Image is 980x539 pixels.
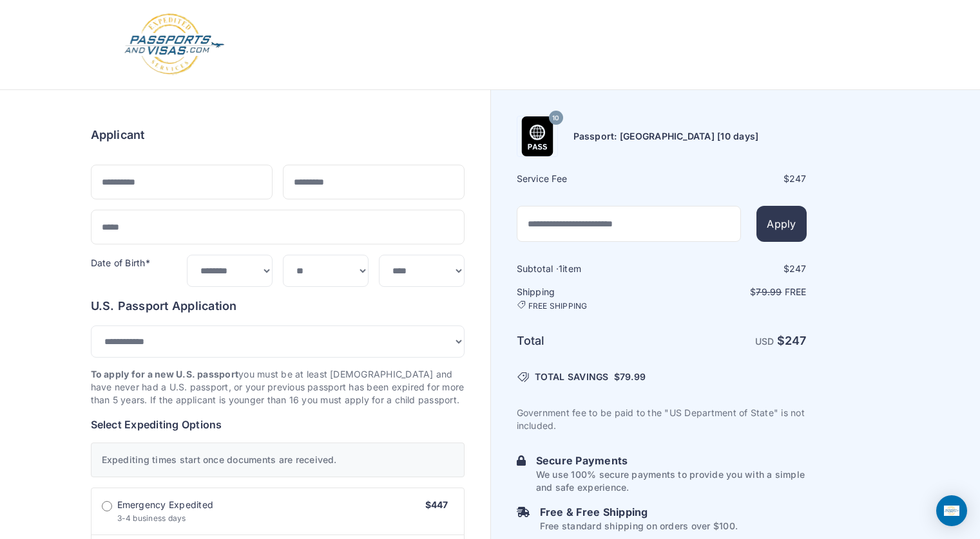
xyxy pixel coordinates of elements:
[517,262,660,275] h6: Subtotal · item
[777,334,807,347] strong: $
[517,407,807,432] p: Government fee to be paid to the "US Department of State" is not included.
[536,453,807,468] h6: Secure Payments
[620,371,646,382] span: 79.99
[936,495,967,526] div: Open Intercom Messenger
[559,263,562,274] span: 1
[517,116,557,156] img: Product Name
[540,504,738,520] h6: Free & Free Shipping
[517,172,660,185] h6: Service Fee
[540,520,738,533] p: Free standard shipping on orders over $100.
[528,301,588,311] span: FREE SHIPPING
[663,262,807,275] div: $
[573,130,759,143] h6: Passport: [GEOGRAPHIC_DATA] [10 days]
[123,13,226,77] img: Logo
[91,369,239,379] strong: To apply for a new U.S. passport
[755,336,774,347] span: USD
[536,468,807,494] p: We use 100% secure payments to provide you with a simple and safe experience.
[663,286,807,298] p: $
[663,172,807,185] div: $
[117,498,214,511] span: Emergency Expedited
[785,334,807,347] span: 247
[117,513,186,523] span: 3-4 business days
[552,110,559,127] span: 10
[756,206,806,242] button: Apply
[756,286,782,297] span: 79.99
[789,263,807,274] span: 247
[789,173,807,184] span: 247
[91,297,465,315] h6: U.S. Passport Application
[517,332,660,350] h6: Total
[91,368,465,407] p: you must be at least [DEMOGRAPHIC_DATA] and have never had a U.S. passport, or your previous pass...
[91,417,465,432] h6: Select Expediting Options
[517,286,660,311] h6: Shipping
[785,286,807,297] span: Free
[91,443,465,477] div: Expediting times start once documents are received.
[425,499,448,510] span: $447
[535,370,609,383] span: TOTAL SAVINGS
[91,126,145,144] h6: Applicant
[614,370,646,383] span: $
[91,257,150,268] label: Date of Birth*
